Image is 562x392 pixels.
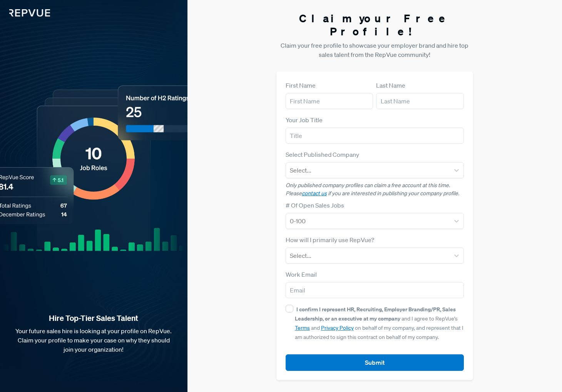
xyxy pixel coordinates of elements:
label: Last Name [376,81,405,90]
label: How will I primarily use RepVue? [286,235,374,244]
label: Select Published Company [286,150,359,159]
p: Only published company profiles can claim a free account at this time. Please if you are interest... [286,181,464,198]
p: Your future sales hire is looking at your profile on RepVue. Claim your profile to make your case... [12,326,175,354]
strong: I confirm I represent HR, Recruiting, Employer Branding/PR, Sales Leadership, or an executive at ... [295,306,456,322]
input: Email [286,282,464,298]
label: Your Job Title [286,115,323,125]
input: Last Name [376,93,464,109]
span: and I agree to RepVue’s and on behalf of my company, and represent that I am authorized to sign t... [295,306,463,341]
p: Claim your free profile to showcase your employer brand and hire top sales talent from the RepVue... [276,41,473,59]
button: Submit [286,354,464,371]
input: Title [286,128,464,144]
label: First Name [286,81,316,90]
label: # Of Open Sales Jobs [286,201,344,210]
a: Terms [295,324,310,331]
strong: Hire Top-Tier Sales Talent [12,313,175,323]
label: Work Email [286,270,317,279]
a: contact us [302,190,327,197]
input: First Name [286,93,373,109]
a: Privacy Policy [321,324,354,331]
h3: Claim your Free Profile! [276,12,473,38]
